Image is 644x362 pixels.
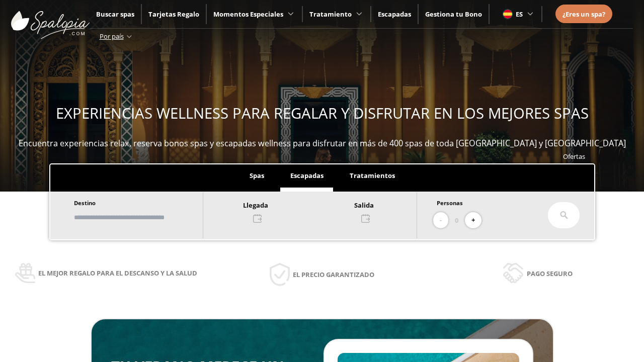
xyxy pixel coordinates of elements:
a: Escapadas [378,10,411,19]
a: Buscar spas [96,10,134,19]
span: Spas [250,171,264,180]
a: ¿Eres un spa? [562,9,605,20]
a: Ofertas [563,152,585,161]
a: Tarjetas Regalo [148,10,199,19]
span: Pago seguro [527,268,573,279]
span: ¿Eres un spa? [562,10,605,19]
span: EXPERIENCIAS WELLNESS PARA REGALAR Y DISFRUTAR EN LOS MEJORES SPAS [56,103,589,123]
button: + [465,212,481,229]
img: ImgLogoSpalopia.BvClDcEz.svg [11,1,90,39]
span: Destino [74,199,96,207]
span: Encuentra experiencias relax, reserva bonos spas y escapadas wellness para disfrutar en más de 40... [19,138,626,149]
a: Gestiona tu Bono [425,10,482,19]
span: 0 [455,215,458,226]
span: Tratamientos [350,171,395,180]
span: Escapadas [290,171,324,180]
span: Por país [100,32,124,41]
span: Personas [437,199,463,207]
span: El precio garantizado [293,269,374,280]
span: El mejor regalo para el descanso y la salud [38,267,197,279]
button: - [433,212,448,229]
